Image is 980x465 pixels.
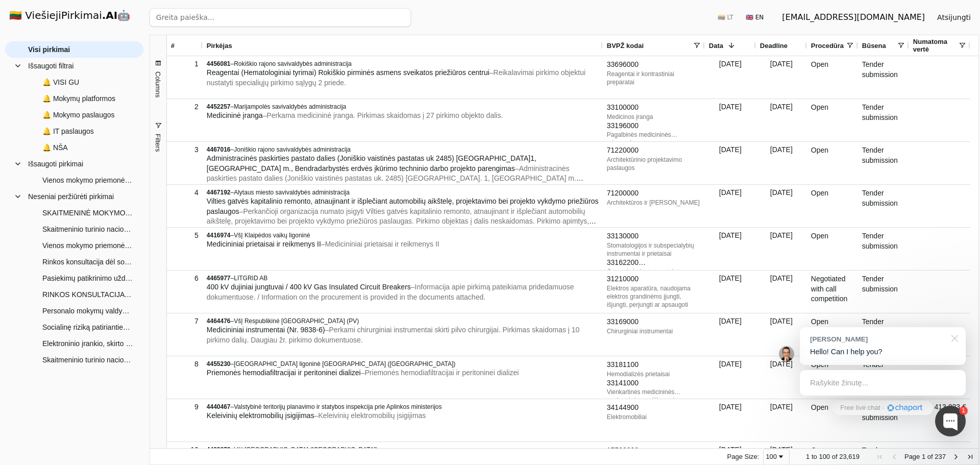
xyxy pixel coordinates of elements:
[756,99,807,141] div: [DATE]
[756,271,807,313] div: [DATE]
[607,131,701,139] div: Pagalbinės medicininės priemonės
[832,453,838,460] span: of
[42,75,79,90] span: 🔔 VISI GU
[234,189,350,196] span: Alytaus miesto savivaldybės administracija
[207,60,231,67] span: 4456081
[207,111,263,119] span: Medicininė įranga
[42,336,133,351] span: Elektroninio įrankio, skirto lietuvių (ne gimtosios) kalbos mokėjimui ir įgytoms kompetencijoms v...
[42,222,133,237] span: Skaitmeninio turinio nacionaliniam saugumui ir krašto gynybai sukūrimo ir adaptavimo paslaugos (A...
[234,146,351,153] span: Joniškio rajono savivaldybės administracija
[207,411,314,420] span: Keleivinių elektromobilių įsigijimas
[858,142,909,184] div: Tender submission
[207,164,583,192] span: – Administracinės paskirties pastato dalies (Joniškio vaistinės pastatas uk. 2485) [GEOGRAPHIC_DA...
[607,267,701,276] div: Operacinės instrumentai
[607,121,701,131] div: 33196000
[42,238,133,253] span: Vienos mokymo priemonės turinio parengimo su skaitmenine versija 3–5 m. vaikams A1–A2 paslaugų pi...
[763,449,790,465] div: Page Size
[171,443,199,457] div: 10
[207,403,231,410] span: 4440467
[607,156,701,172] div: Architektūrinio projektavimo paslaugos
[858,228,909,270] div: Tender submission
[154,134,162,152] span: Filters
[705,228,756,270] div: [DATE]
[607,188,701,199] div: 71200000
[234,360,455,368] span: [GEOGRAPHIC_DATA] ligoninė [GEOGRAPHIC_DATA] ([GEOGRAPHIC_DATA])
[607,145,701,156] div: 71220000
[929,8,979,27] button: Atsijungti
[922,453,925,460] span: 1
[607,446,701,456] div: 15500000
[207,207,596,235] span: – Perkančioji organizacija numato įsigyti Vilties gatvės kapitalinio remonto, atnaujinant ir išpl...
[171,228,199,243] div: 5
[909,399,970,442] div: 413 223 €
[807,228,858,270] div: Open
[819,453,830,460] span: 100
[607,327,701,335] div: Chirurginiai instrumentai
[607,241,701,258] div: Stomatologijos ir subspecialybių instrumentai ir prietaisai
[207,145,599,154] div: –
[607,103,701,113] div: 33100000
[207,68,585,87] span: – Reikalavimai pirkimo objektui nustatyti specialiųjų pirkimo sąlygų 2 priede.
[207,446,231,453] span: 4482876
[207,360,231,368] span: 4455230
[42,124,94,139] span: 🔔 IT paslaugos
[42,140,68,155] span: 🔔 NŠA
[858,185,909,227] div: Tender submission
[171,57,199,71] div: 1
[858,99,909,141] div: Tender submission
[361,369,519,377] span: – Priemonės hemodiafiltracijai ir peritoninei dializei
[171,185,199,200] div: 4
[42,271,133,286] span: Pasiekimų patikrinimo užduočių skaitmeninimo, koregavimo ir parengimo elektroniniam testavimui pa...
[807,399,858,442] div: Open
[807,313,858,356] div: Open
[207,274,599,282] div: –
[171,357,199,372] div: 8
[876,453,884,461] div: First Page
[705,356,756,399] div: [DATE]
[705,142,756,184] div: [DATE]
[807,99,858,141] div: Open
[952,453,960,461] div: Next Page
[28,42,70,57] span: Visi pirkimai
[607,396,701,406] div: 33141200
[766,453,777,460] div: 100
[28,156,83,172] span: Išsaugoti pirkimai
[832,401,933,415] a: Free live chat·
[756,313,807,356] div: [DATE]
[207,231,599,239] div: –
[263,111,503,119] span: – Perkama medicininė įranga. Pirkimas skaidomas į 27 pirkimo objekto dalis.
[607,199,701,207] div: Architektūros ir [PERSON_NAME]
[234,446,378,453] span: VšĮ [GEOGRAPHIC_DATA] ([GEOGRAPHIC_DATA])
[207,283,411,291] span: 400 kV dujiniai jungtuvai / 400 kV Gas Insulated Circuit Breakers
[42,287,133,302] span: RINKOS KONSULTACIJA DĖL MOKYMŲ ORGANIZAVIMO PASLAUGŲ PIRKIMO
[207,326,580,344] span: – Perkami chirurginiai instrumentai skirti pilvo chirurgijai. Pirkimas skaidomas į 10 pirkimo dal...
[207,240,321,248] span: Medicininiai prietaisai ir reikmenys II
[959,406,968,415] div: 1
[207,189,231,196] span: 4467192
[171,42,175,50] span: #
[756,399,807,442] div: [DATE]
[607,139,701,149] div: 33192000
[756,228,807,270] div: [DATE]
[207,68,489,77] span: Reagentai (Hematologiniai tyrimai) Rokiškio pirminės asmens sveikatos priežiūros centrui
[810,334,945,344] div: [PERSON_NAME]
[102,9,118,21] strong: .AI
[607,70,701,86] div: Reagentai ir kontrastiniai preparatai
[800,370,966,396] div: Rašykite žinutę...
[234,403,442,410] span: Valstybinė teritorijų planavimo ir statybos inspekcija prie Aplinkos ministerijos
[607,413,701,421] div: Elektromobiliai
[858,271,909,313] div: Tender submission
[207,283,574,301] span: – Informacija apie pirkimą pateikiama pridedamuose dokumentuose. / Information on the procurement...
[171,142,199,157] div: 3
[207,275,231,282] span: 4465977
[42,303,133,319] span: Personalo mokymų valdymo sistemos nuoma (Supaprastintas atviras konkursas)
[234,103,346,110] span: Marijampolės savivaldybės administracija
[607,378,701,388] div: 33141000
[913,38,958,53] span: Numatoma vertė
[42,352,133,368] span: Skaitmeninio turinio nacionaliniam saugumui ir krašto gynybai sukūrimo ar adaptavimo paslaugų pir...
[927,453,933,460] span: of
[709,42,723,50] span: Data
[207,146,231,153] span: 4467016
[207,369,361,377] span: Priemonės hemodiafiltracijai ir peritoninei dializei
[171,100,199,114] div: 2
